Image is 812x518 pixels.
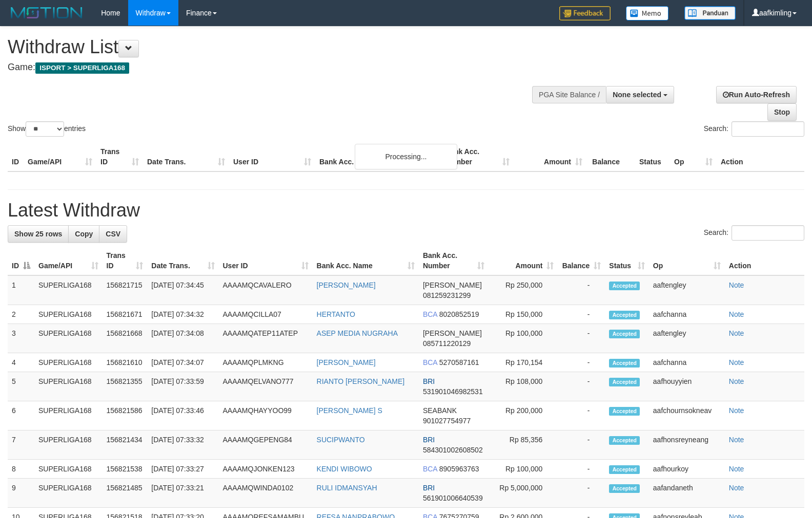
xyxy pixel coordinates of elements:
td: AAAAMQWINDA0102 [219,479,313,508]
a: Note [729,358,744,366]
td: aafchanna [649,305,725,324]
div: Processing... [355,144,457,169]
a: Stop [767,103,797,121]
a: Note [729,377,744,385]
span: Accepted [609,359,640,368]
th: Trans ID: activate to sort column ascending [103,246,148,275]
img: panduan.png [684,6,736,20]
td: - [558,305,605,324]
a: [PERSON_NAME] S [317,406,382,415]
td: SUPERLIGA168 [34,305,103,324]
td: aaftengley [649,324,725,353]
td: 156821671 [103,305,148,324]
td: Rp 200,000 [489,401,558,430]
a: Show 25 rows [8,225,69,243]
td: - [558,275,605,305]
a: ASEP MEDIA NUGRAHA [317,329,398,337]
span: Accepted [609,311,640,319]
span: BCA [423,358,437,366]
td: SUPERLIGA168 [34,372,103,401]
span: Copy 081259231299 to clipboard [423,291,471,299]
td: 7 [8,430,34,460]
span: Copy 531901046982531 to clipboard [423,387,483,396]
td: 156821668 [103,324,148,353]
td: 156821434 [103,430,148,460]
a: Run Auto-Refresh [716,86,797,103]
label: Search: [704,225,804,241]
td: - [558,479,605,508]
span: Accepted [609,378,640,386]
td: SUPERLIGA168 [34,353,103,372]
h1: Latest Withdraw [8,200,804,221]
th: Date Trans. [143,142,229,171]
span: Copy 5270587161 to clipboard [439,358,479,366]
span: None selected [613,91,661,99]
td: AAAAMQCAVALERO [219,275,313,305]
td: SUPERLIGA168 [34,430,103,460]
span: BRI [423,436,435,444]
td: AAAAMQGEPENG84 [219,430,313,460]
td: SUPERLIGA168 [34,401,103,430]
td: 156821485 [103,479,148,508]
td: [DATE] 07:33:21 [147,479,218,508]
a: Note [729,465,744,473]
span: CSV [106,230,120,238]
th: User ID [229,142,315,171]
span: Copy 085711220129 to clipboard [423,339,471,348]
th: Op [670,142,717,171]
select: Showentries [26,121,64,137]
td: [DATE] 07:34:08 [147,324,218,353]
td: [DATE] 07:33:32 [147,430,218,460]
td: aafchanna [649,353,725,372]
label: Show entries [8,121,86,137]
td: aafandaneth [649,479,725,508]
button: None selected [606,86,674,103]
td: - [558,401,605,430]
a: [PERSON_NAME] [317,281,376,289]
th: Bank Acc. Name: activate to sort column ascending [313,246,419,275]
td: - [558,324,605,353]
th: Amount [514,142,586,171]
a: Copy [68,225,99,243]
td: [DATE] 07:33:27 [147,460,218,479]
span: BCA [423,465,437,473]
td: SUPERLIGA168 [34,479,103,508]
td: [DATE] 07:33:59 [147,372,218,401]
th: Balance [586,142,635,171]
td: AAAAMQCILLA07 [219,305,313,324]
td: Rp 170,154 [489,353,558,372]
a: KENDI WIBOWO [317,465,372,473]
td: aafhouyyien [649,372,725,401]
td: SUPERLIGA168 [34,324,103,353]
th: Bank Acc. Number: activate to sort column ascending [419,246,489,275]
td: 6 [8,401,34,430]
label: Search: [704,121,804,137]
a: SUCIPWANTO [317,436,365,444]
th: Status: activate to sort column ascending [605,246,648,275]
a: Note [729,310,744,318]
td: 156821538 [103,460,148,479]
td: Rp 100,000 [489,460,558,479]
td: [DATE] 07:34:45 [147,275,218,305]
td: 3 [8,324,34,353]
th: ID: activate to sort column descending [8,246,34,275]
td: - [558,353,605,372]
td: SUPERLIGA168 [34,275,103,305]
span: BCA [423,310,437,318]
img: Feedback.jpg [559,6,611,20]
span: Accepted [609,484,640,493]
span: Accepted [609,330,640,338]
td: aafchournsokneav [649,401,725,430]
span: BRI [423,484,435,492]
th: User ID: activate to sort column ascending [219,246,313,275]
td: - [558,430,605,460]
td: 9 [8,479,34,508]
span: Accepted [609,282,640,290]
td: AAAAMQHAYYOO99 [219,401,313,430]
td: 4 [8,353,34,372]
span: Accepted [609,436,640,445]
h1: Withdraw List [8,37,531,57]
a: RULI IDMANSYAH [317,484,377,492]
div: PGA Site Balance / [532,86,606,103]
td: AAAAMQJONKEN123 [219,460,313,479]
